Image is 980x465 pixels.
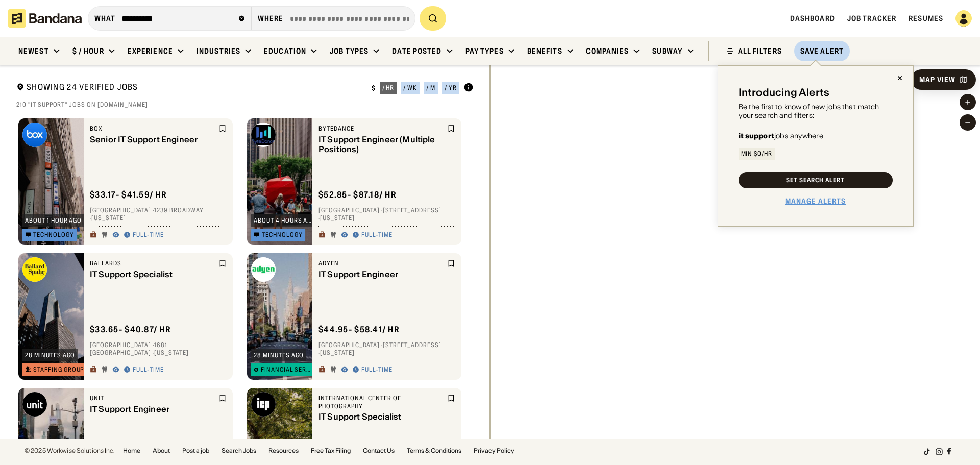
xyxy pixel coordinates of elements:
[251,257,276,282] img: Adyen logo
[426,85,435,91] div: / m
[222,448,256,454] a: Search Jobs
[18,46,49,56] div: Newest
[474,448,514,454] a: Privacy Policy
[382,85,395,91] div: / hr
[318,125,445,133] div: ByteDance
[16,82,363,94] div: Showing 24 Verified Jobs
[133,231,164,239] div: Full-time
[800,46,844,56] div: Save Alert
[90,259,216,267] div: Ballards
[465,46,504,56] div: Pay Types
[527,46,562,56] div: Benefits
[254,217,313,224] div: about 4 hours ago
[403,85,417,91] div: / wk
[790,14,835,23] a: Dashboard
[90,404,216,414] div: IT Support Engineer
[741,151,773,157] div: Min $0/hr
[258,14,284,23] div: Where
[90,324,171,335] div: $ 33.65 - $40.87 / hr
[251,123,276,147] img: ByteDance logo
[318,206,455,222] div: [GEOGRAPHIC_DATA] · [STREET_ADDRESS] · [US_STATE]
[786,177,845,183] div: Set Search Alert
[330,46,369,56] div: Job Types
[197,46,240,56] div: Industries
[909,14,943,23] a: Resumes
[33,366,84,373] div: Staffing Group
[16,101,474,109] div: 210 "IT support" jobs on [DOMAIN_NAME]
[318,189,397,200] div: $ 52.85 - $87.18 / hr
[738,47,782,55] div: ALL FILTERS
[123,448,140,454] a: Home
[251,392,276,417] img: International Center of Photography logo
[739,131,774,140] b: it support
[153,448,170,454] a: About
[8,9,82,28] img: Bandana logotype
[90,189,167,200] div: $ 33.17 - $41.59 / hr
[586,46,629,56] div: Companies
[90,341,227,357] div: [GEOGRAPHIC_DATA] · 1681 [GEOGRAPHIC_DATA] · [US_STATE]
[261,366,313,373] div: Financial Services
[361,366,393,374] div: Full-time
[847,14,896,23] a: Job Tracker
[90,125,216,133] div: Box
[919,76,955,83] div: Map View
[22,257,47,282] img: Ballards logo
[739,86,830,99] div: Introducing Alerts
[407,448,461,454] a: Terms & Conditions
[25,217,82,224] div: about 1 hour ago
[445,85,457,91] div: / yr
[94,14,115,23] div: what
[318,341,455,357] div: [GEOGRAPHIC_DATA] · [STREET_ADDRESS] · [US_STATE]
[652,46,683,56] div: Subway
[318,324,400,335] div: $ 44.95 - $58.41 / hr
[25,352,75,358] div: 28 minutes ago
[318,259,445,267] div: Adyen
[785,197,846,206] a: Manage Alerts
[361,231,393,239] div: Full-time
[33,232,74,238] div: Technology
[133,366,164,374] div: Full-time
[363,448,395,454] a: Contact Us
[24,448,115,454] div: © 2025 Workwise Solutions Inc.
[311,448,351,454] a: Free Tax Filing
[254,352,304,358] div: 28 minutes ago
[90,394,216,402] div: Unit
[318,135,445,154] div: IT Support Engineer (Multiple Positions)
[739,132,823,139] div: jobs anywhere
[262,232,303,238] div: Technology
[318,394,445,410] div: International Center of Photography
[22,123,47,147] img: Box logo
[72,46,104,56] div: $ / hour
[318,270,445,279] div: IT Support Engineer
[392,46,442,56] div: Date Posted
[90,206,227,222] div: [GEOGRAPHIC_DATA] · 1239 Broadway · [US_STATE]
[372,84,376,92] div: $
[90,270,216,279] div: IT Support Specialist
[22,392,47,417] img: Unit logo
[128,46,173,56] div: Experience
[90,135,216,144] div: Senior IT Support Engineer
[318,412,445,422] div: IT Support Specialist
[739,103,893,120] div: Be the first to know of new jobs that match your search and filters:
[268,448,299,454] a: Resources
[16,114,474,439] div: grid
[264,46,306,56] div: Education
[182,448,209,454] a: Post a job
